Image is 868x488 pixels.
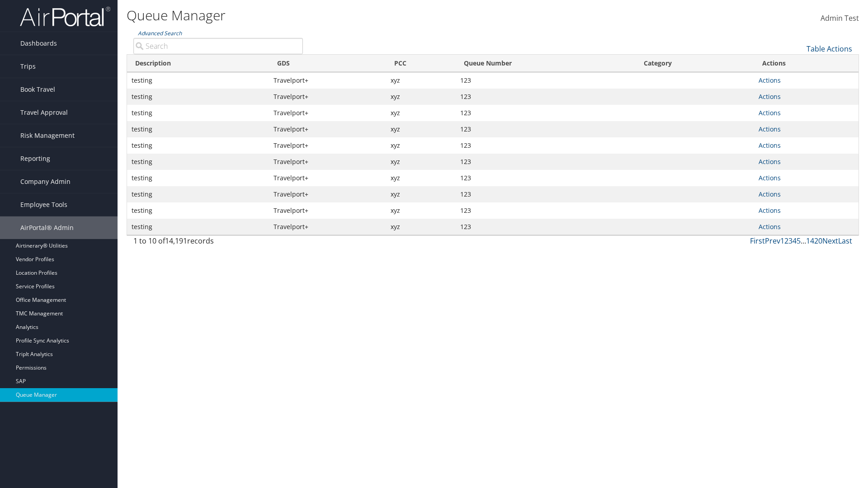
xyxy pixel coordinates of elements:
span: Dashboards [20,32,57,55]
a: 5 [797,236,801,246]
td: 123 [456,89,636,105]
span: Trips [20,55,36,78]
a: Advanced Search [138,29,182,37]
td: testing [127,72,269,89]
td: Travelport+ [269,137,386,154]
td: 123 [456,105,636,121]
td: testing [127,121,269,137]
td: Travelport+ [269,186,386,202]
a: Prev [765,236,780,246]
a: Admin Test [821,5,859,33]
td: testing [127,202,269,219]
img: airportal-logo.png [20,6,110,27]
a: Table Actions [807,44,852,54]
td: Travelport+ [269,154,386,170]
th: Category: activate to sort column ascending [636,55,754,72]
a: 2 [784,236,788,246]
td: xyz [386,202,456,219]
td: xyz [386,170,456,186]
td: xyz [386,186,456,202]
span: AirPortal® Admin [20,216,74,239]
td: Travelport+ [269,72,386,89]
a: 3 [788,236,793,246]
a: Actions [759,108,781,117]
a: Actions [759,125,781,133]
td: Travelport+ [269,121,386,137]
td: 123 [456,121,636,137]
th: Description: activate to sort column ascending [127,55,269,72]
a: Actions [759,222,781,231]
td: xyz [386,72,456,89]
td: testing [127,154,269,170]
td: xyz [386,121,456,137]
a: 1420 [806,236,822,246]
td: 123 [456,170,636,186]
span: Reporting [20,147,50,170]
span: Book Travel [20,78,55,101]
td: 123 [456,137,636,154]
td: 123 [456,219,636,235]
div: 1 to 10 of records [133,235,303,251]
input: Advanced Search [133,38,303,54]
td: xyz [386,154,456,170]
td: testing [127,105,269,121]
td: xyz [386,89,456,105]
td: 123 [456,202,636,219]
a: Actions [759,190,781,198]
td: 123 [456,72,636,89]
td: xyz [386,219,456,235]
td: testing [127,89,269,105]
a: Actions [759,157,781,166]
a: First [750,236,765,246]
a: 4 [793,236,797,246]
span: … [801,236,806,246]
td: testing [127,170,269,186]
td: Travelport+ [269,202,386,219]
a: Actions [759,174,781,182]
th: Queue Number: activate to sort column ascending [456,55,636,72]
td: Travelport+ [269,219,386,235]
td: xyz [386,105,456,121]
span: Admin Test [821,13,859,23]
td: 123 [456,154,636,170]
th: Actions [754,55,859,72]
a: Actions [759,92,781,101]
a: Next [822,236,838,246]
a: Actions [759,206,781,215]
td: testing [127,219,269,235]
span: 14,191 [165,236,187,246]
td: 123 [456,186,636,202]
a: 1 [780,236,784,246]
a: Last [838,236,852,246]
span: Travel Approval [20,101,68,124]
td: testing [127,137,269,154]
span: Employee Tools [20,193,67,216]
td: Travelport+ [269,89,386,105]
td: testing [127,186,269,202]
span: Company Admin [20,170,71,193]
a: Actions [759,141,781,150]
a: Actions [759,76,781,84]
span: Risk Management [20,124,75,147]
td: xyz [386,137,456,154]
td: Travelport+ [269,105,386,121]
h1: Queue Manager [127,6,615,25]
td: Travelport+ [269,170,386,186]
th: PCC: activate to sort column ascending [386,55,456,72]
th: GDS: activate to sort column ascending [269,55,386,72]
